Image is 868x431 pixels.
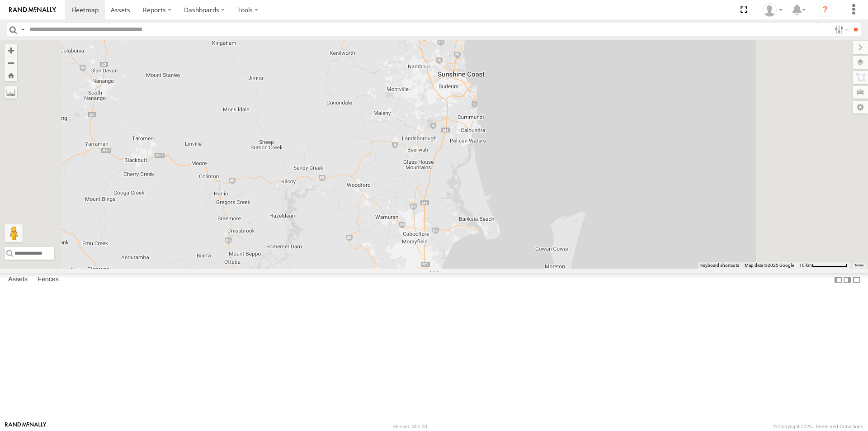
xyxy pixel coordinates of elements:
[759,3,786,17] div: Laura Van Bruggen
[799,263,812,268] span: 10 km
[19,23,26,36] label: Search Query
[33,274,63,286] label: Fences
[5,422,47,431] a: Visit our Website
[5,86,17,99] label: Measure
[853,101,868,114] label: Map Settings
[834,273,843,286] label: Dock Summary Table to the Left
[5,224,23,242] button: Drag Pegman onto the map to open Street View
[5,69,17,81] button: Zoom Home
[797,262,850,269] button: Map scale: 10 km per 74 pixels
[5,44,17,57] button: Zoom in
[843,273,852,286] label: Dock Summary Table to the Right
[700,262,739,269] button: Keyboard shortcuts
[9,7,56,13] img: rand-logo.svg
[5,57,17,69] button: Zoom out
[818,3,832,17] i: ?
[773,424,863,429] div: © Copyright 2025 -
[4,274,32,286] label: Assets
[745,263,794,268] span: Map data ©2025 Google
[393,424,427,429] div: Version: 305.03
[831,23,850,36] label: Search Filter Options
[815,424,863,429] a: Terms and Conditions
[852,273,861,286] label: Hide Summary Table
[854,263,864,267] a: Terms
